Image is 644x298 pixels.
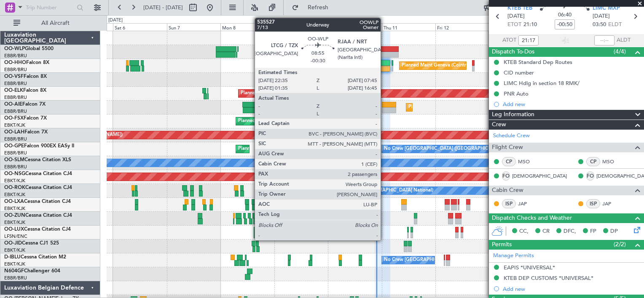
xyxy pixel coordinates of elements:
a: OO-WLPGlobal 5500 [4,46,54,51]
div: ISP [586,199,600,208]
a: EBBR/BRU [4,164,27,170]
span: OO-HHO [4,60,26,65]
a: OO-ELKFalcon 8X [4,88,46,93]
span: FP [590,227,596,236]
span: 03:50 [593,21,606,29]
span: OO-NSG [4,171,25,176]
span: 06:40 [558,11,572,19]
div: Planned Maint [GEOGRAPHIC_DATA] ([GEOGRAPHIC_DATA] National) [238,143,391,155]
div: LIMC Hdlg in section 18 RMK/ [504,80,580,87]
span: OO-JID [4,241,22,246]
input: Trip Number [26,1,74,14]
span: OO-LAH [4,130,24,135]
span: OO-SLM [4,157,24,162]
a: EBKT/KJK [4,261,25,267]
span: DP [610,227,618,236]
div: Sat 6 [113,23,166,31]
span: 21:10 [523,21,537,29]
a: EBKT/KJK [4,122,25,128]
div: [DATE] [108,17,123,24]
a: EBBR/BRU [4,136,27,142]
div: Tue 9 [274,23,328,31]
div: Planned Maint [GEOGRAPHIC_DATA] ([GEOGRAPHIC_DATA]) [408,101,541,114]
span: [DATE] [593,12,610,21]
span: (2/2) [614,240,626,249]
span: Leg Information [492,110,534,120]
span: OO-WLP [4,46,25,51]
button: All Aircraft [9,16,91,30]
div: A/C Unavailable [GEOGRAPHIC_DATA] ([GEOGRAPHIC_DATA] National) [276,184,433,197]
span: OO-VSF [4,74,24,79]
div: Planned Maint Kortrijk-[GEOGRAPHIC_DATA] [238,115,336,128]
span: D-IBLU [4,255,21,260]
a: Manage Permits [493,252,534,260]
a: OO-LAHFalcon 7X [4,130,48,135]
span: Permits [492,240,512,250]
span: LIMC MXP [593,4,620,13]
a: OO-ROKCessna Citation CJ4 [4,185,72,190]
input: --:-- [594,35,614,45]
a: EBKT/KJK [4,247,25,253]
span: OO-FSX [4,116,24,121]
a: EBKT/KJK [4,178,25,184]
span: OO-LXA [4,199,24,204]
a: OO-SLMCessna Citation XLS [4,157,71,162]
div: Add new [503,101,640,108]
div: PNR Auto [504,90,529,97]
span: OO-ROK [4,185,25,190]
div: Mon 8 [220,23,274,31]
div: Planned Maint [GEOGRAPHIC_DATA] ([GEOGRAPHIC_DATA] National) [313,198,466,211]
span: ALDT [617,36,631,45]
div: FO [502,171,510,181]
a: N604GFChallenger 604 [4,269,60,274]
span: OO-LUX [4,227,24,232]
div: ISP [502,199,516,208]
div: No Crew Nancy (Essey) [276,226,327,239]
span: Dispatch To-Dos [492,47,534,57]
div: No Crew [GEOGRAPHIC_DATA] ([GEOGRAPHIC_DATA] National) [384,254,525,266]
a: OO-FSXFalcon 7X [4,116,47,121]
span: N604GF [4,269,24,274]
a: OO-ZUNCessna Citation CJ4 [4,213,72,218]
div: KTEB Standard Dep Routes [504,59,572,66]
span: OO-ZUN [4,213,25,218]
span: Flight Crew [492,143,523,152]
div: No Crew [GEOGRAPHIC_DATA] ([GEOGRAPHIC_DATA] National) [384,143,525,155]
button: Refresh [288,1,338,14]
a: MSO [518,158,537,165]
a: LFSN/ENC [4,233,27,239]
a: OO-AIEFalcon 7X [4,102,46,107]
a: OO-JIDCessna CJ1 525 [4,241,59,246]
a: JAP [602,200,621,208]
a: OO-NSGCessna Citation CJ4 [4,171,72,176]
span: CC, [519,227,529,236]
a: D-IBLUCessna Citation M2 [4,255,66,260]
span: ATOT [502,36,516,45]
a: OO-LUXCessna Citation CJ4 [4,227,71,232]
span: DFC, [563,227,576,236]
a: MSO [602,158,621,165]
a: [DEMOGRAPHIC_DATA] [512,172,567,180]
span: CR [542,227,550,236]
a: OO-LXACessna Citation CJ4 [4,199,71,204]
div: FO [586,171,594,181]
a: OO-GPEFalcon 900EX EASy II [4,144,74,149]
div: Thu 11 [382,23,435,31]
span: KTEB TEB [507,4,532,13]
a: EBBR/BRU [4,275,27,281]
span: Dispatch Checks and Weather [492,213,572,223]
a: EBBR/BRU [4,67,27,73]
a: EBKT/KJK [4,205,25,212]
div: Sun 7 [167,23,220,31]
a: EBBR/BRU [4,108,27,114]
div: AOG Maint [US_STATE] ([GEOGRAPHIC_DATA]) [330,59,432,72]
span: OO-GPE [4,144,24,149]
span: [DATE] [507,12,525,21]
span: OO-ELK [4,88,23,93]
a: EBKT/KJK [4,192,25,198]
div: Planned Maint Geneva (Cointrin) [402,59,471,72]
span: Crew [492,120,506,130]
div: Fri 12 [435,23,489,31]
div: CP [586,157,600,166]
span: ETOT [507,21,521,29]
